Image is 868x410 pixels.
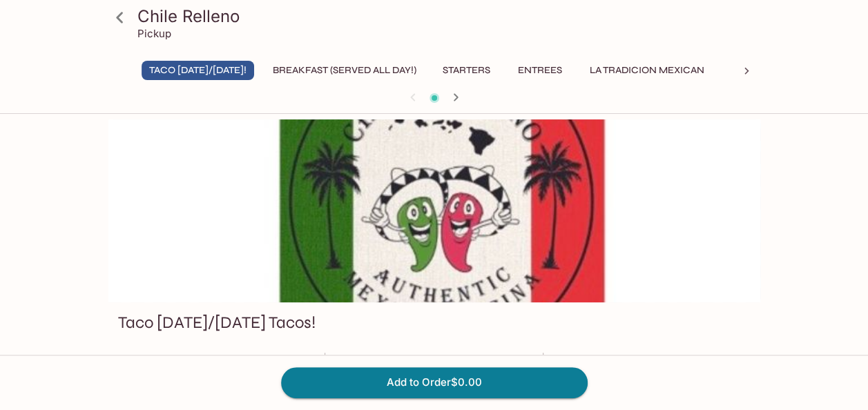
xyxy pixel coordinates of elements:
[281,367,588,398] button: Add to Order$0.00
[142,61,254,80] button: Taco [DATE]/[DATE]!
[108,119,760,302] div: Taco Tuesday/Thursday Tacos!
[118,312,316,333] h3: Taco [DATE]/[DATE] Tacos!
[265,61,424,80] button: Breakfast (Served ALL DAY!)
[137,6,755,27] h3: Chile Relleno
[582,61,712,80] button: La Tradicion Mexican
[723,61,785,80] button: Tacos
[435,61,498,80] button: Starters
[137,27,171,40] p: Pickup
[509,61,571,80] button: Entrees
